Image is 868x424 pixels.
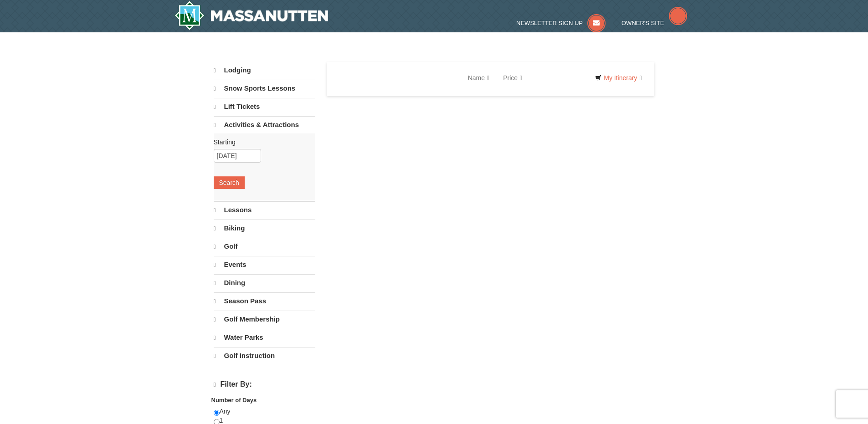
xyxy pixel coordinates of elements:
[214,256,315,273] a: Events
[211,397,257,404] strong: Number of Days
[214,380,315,389] h4: Filter By:
[175,1,329,30] img: Massanutten Resort Logo
[214,220,315,237] a: Biking
[214,80,315,97] a: Snow Sports Lessons
[214,116,315,133] a: Activities & Attractions
[214,347,315,364] a: Golf Instruction
[516,20,606,26] a: Newsletter Sign Up
[589,71,647,85] a: My Itinerary
[621,20,664,26] span: Owner's Site
[214,138,308,147] label: Starting
[214,98,315,115] a: Lift Tickets
[461,69,496,87] a: Name
[214,311,315,328] a: Golf Membership
[214,292,315,310] a: Season Pass
[214,62,315,79] a: Lodging
[496,69,529,87] a: Price
[516,20,583,26] span: Newsletter Sign Up
[214,274,315,291] a: Dining
[175,1,329,30] a: Massanutten Resort
[214,176,245,189] button: Search
[214,201,315,219] a: Lessons
[214,329,315,346] a: Water Parks
[214,238,315,255] a: Golf
[621,20,687,26] a: Owner's Site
